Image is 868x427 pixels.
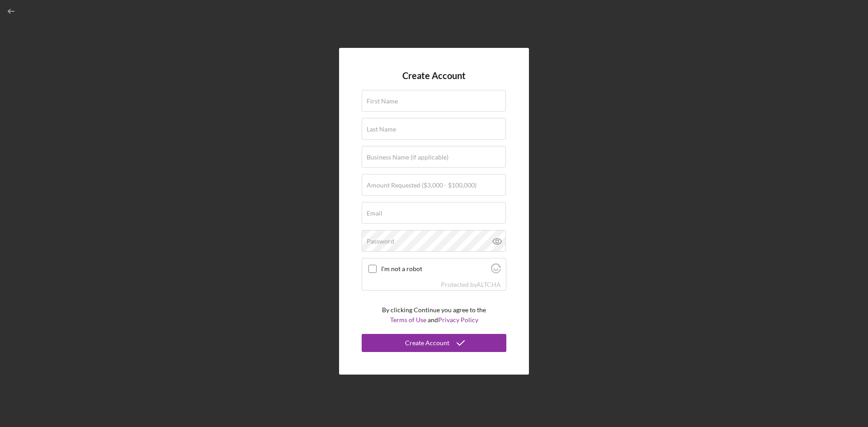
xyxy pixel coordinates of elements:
[367,154,448,161] label: Business Name (if applicable)
[367,210,382,217] label: Email
[367,98,398,105] label: First Name
[402,70,466,81] h4: Create Account
[382,305,486,325] p: By clicking Continue you agree to the and
[362,334,506,352] button: Create Account
[491,267,501,275] a: Visit Altcha.org
[381,265,488,272] label: I'm not a robot
[476,281,501,288] a: Visit Altcha.org
[441,281,501,288] div: Protected by
[367,182,476,189] label: Amount Requested ($3,000 - $100,000)
[405,334,449,352] div: Create Account
[367,238,394,245] label: Password
[438,316,478,324] a: Privacy Policy
[367,126,396,133] label: Last Name
[390,316,426,324] a: Terms of Use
